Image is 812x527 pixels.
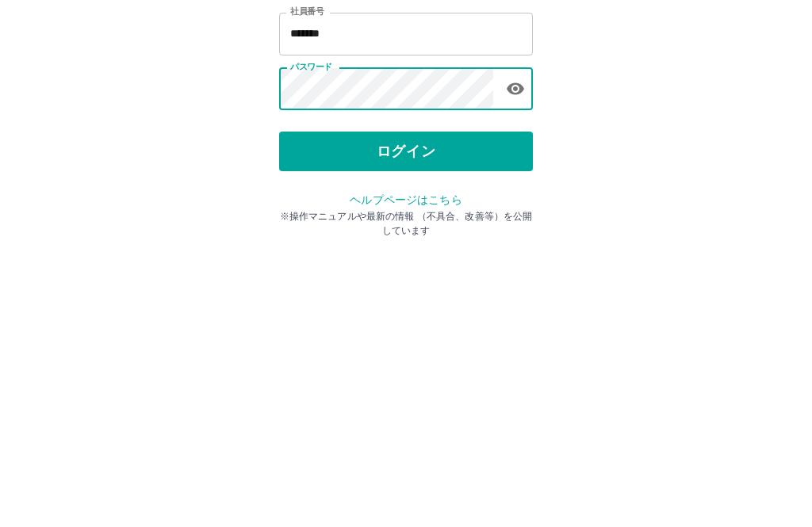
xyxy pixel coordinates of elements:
[350,336,462,349] a: ヘルプページはこちら
[354,100,458,130] h2: ログイン
[290,148,324,160] label: 社員番号
[279,352,533,380] p: ※操作マニュアルや最新の情報 （不具合、改善等）を公開しています
[290,204,332,216] label: パスワード
[279,274,533,314] button: ログイン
